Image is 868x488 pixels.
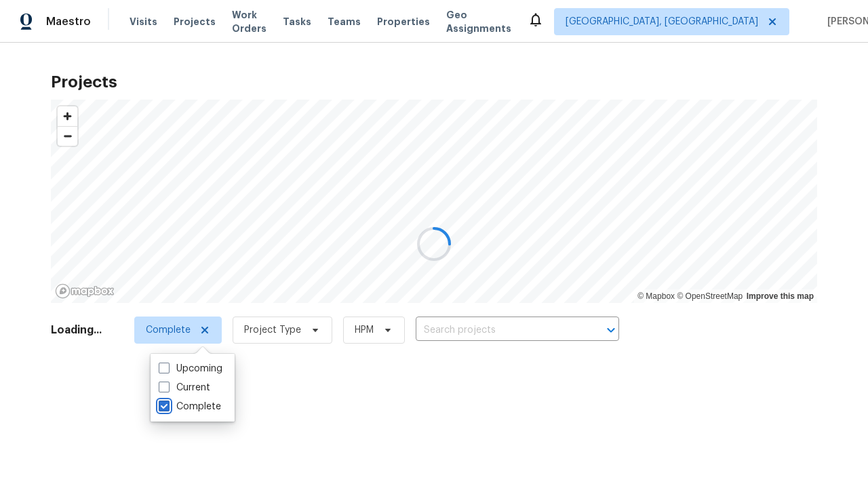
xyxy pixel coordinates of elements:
span: Zoom out [58,127,77,146]
a: OpenStreetMap [677,291,743,301]
a: Mapbox [637,291,675,301]
label: Complete [159,400,221,413]
button: Zoom out [58,126,77,146]
button: Zoom in [58,106,77,126]
label: Current [159,381,210,394]
a: Improve this map [747,291,814,301]
label: Upcoming [159,362,222,375]
a: Mapbox homepage [55,283,115,299]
